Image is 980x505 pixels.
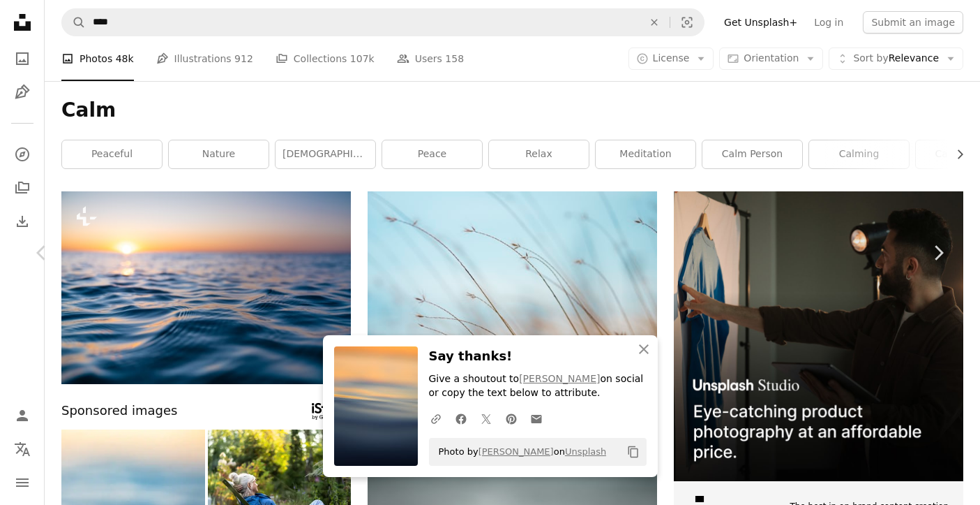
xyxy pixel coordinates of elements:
[62,9,86,36] button: Search Unsplash
[565,446,606,457] a: Unsplash
[8,402,36,430] a: Log in / Sign up
[519,373,600,384] a: [PERSON_NAME]
[853,52,888,64] span: Sort by
[896,186,980,320] a: Next
[806,11,852,34] a: Log in
[829,47,963,70] button: Sort byRelevance
[276,36,375,81] a: Collections 107k
[61,191,351,384] img: the sun setting over clouds
[8,78,36,106] a: Illustrations
[489,140,589,168] a: relax
[674,191,963,481] img: file-1715714098234-25b8b4e9d8faimage
[368,191,657,409] img: focus photography of brown plants
[474,404,499,432] a: Share on Twitter
[429,346,647,367] h3: Say thanks!
[156,36,253,81] a: Illustrations 912
[8,435,36,463] button: Language
[621,440,645,464] button: Copy to clipboard
[234,51,253,66] span: 912
[382,140,482,168] a: peace
[448,404,474,432] a: Share on Facebook
[863,11,963,34] button: Submit an image
[628,47,714,70] button: License
[8,174,36,202] a: Collections
[61,8,704,36] form: Find visuals sitewide
[670,9,704,36] button: Visual search
[499,404,524,432] a: Share on Pinterest
[716,11,806,34] a: Get Unsplash+
[653,52,690,64] span: License
[809,140,909,168] a: calming
[639,9,670,36] button: Clear
[744,52,799,64] span: Orientation
[276,140,375,168] a: [DEMOGRAPHIC_DATA]
[702,140,802,168] a: calm person
[445,51,464,66] span: 158
[432,441,607,463] span: Photo by on
[429,372,647,400] p: Give a shoutout to on social or copy the text below to attribute.
[478,446,554,457] a: [PERSON_NAME]
[719,47,823,70] button: Orientation
[61,281,351,294] a: the sun setting over clouds
[61,401,177,421] span: Sponsored images
[8,469,36,497] button: Menu
[368,293,657,306] a: focus photography of brown plants
[8,140,36,168] a: Explore
[350,51,375,66] span: 107k
[524,404,549,432] a: Share over email
[61,98,963,123] h1: Calm
[8,45,36,73] a: Photos
[596,140,695,168] a: meditation
[397,36,464,81] a: Users 158
[169,140,269,168] a: nature
[853,52,939,66] span: Relevance
[62,140,162,168] a: peaceful
[947,140,963,168] button: scroll list to the right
